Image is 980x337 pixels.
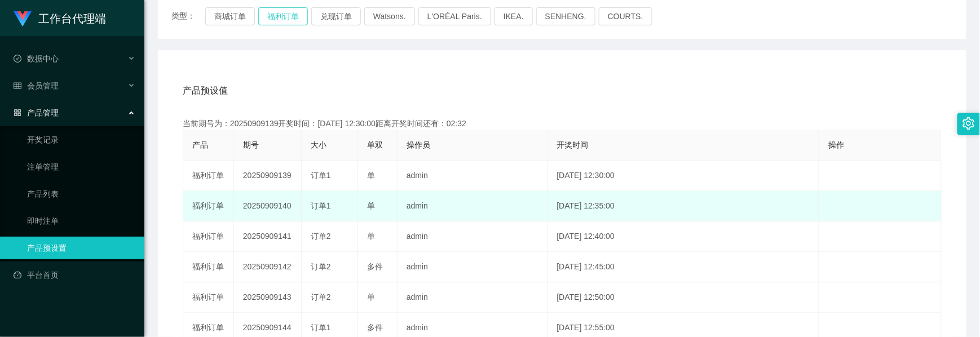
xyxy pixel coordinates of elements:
span: 数据中心 [14,54,59,63]
span: 大小 [311,140,326,149]
td: admin [398,282,548,313]
button: 福利订单 [258,7,308,25]
h1: 工作台代理端 [38,1,106,37]
td: 20250909142 [234,252,302,282]
span: 订单2 [311,292,331,301]
a: 产品预设置 [27,237,135,259]
span: 多件 [367,262,383,271]
button: 商城订单 [205,7,255,25]
a: 图标: dashboard平台首页 [14,264,135,286]
a: 工作台代理端 [14,14,106,23]
span: 操作 [828,140,844,149]
span: 订单2 [311,262,331,271]
span: 产品管理 [14,108,59,117]
span: 单 [367,201,375,210]
span: 订单2 [311,232,331,241]
td: [DATE] 12:35:00 [548,191,820,221]
a: 开奖记录 [27,128,135,151]
td: [DATE] 12:50:00 [548,282,820,313]
td: admin [398,252,548,282]
span: 操作员 [407,140,430,149]
span: 产品 [192,140,208,149]
td: [DATE] 12:40:00 [548,221,820,252]
a: 即时注单 [27,210,135,232]
button: Watsons. [364,7,415,25]
span: 订单1 [311,171,331,180]
span: 类型： [171,7,205,25]
button: 兑现订单 [311,7,361,25]
img: logo.9652507e.png [14,11,32,27]
span: 订单1 [311,323,331,332]
i: 图标: appstore-o [14,109,21,117]
button: COURTS. [599,7,652,25]
a: 产品列表 [27,183,135,205]
span: 多件 [367,323,383,332]
td: [DATE] 12:30:00 [548,161,820,191]
span: 会员管理 [14,81,59,90]
td: 福利订单 [183,221,234,252]
td: admin [398,161,548,191]
div: 当前期号为：20250909139开奖时间：[DATE] 12:30:00距离开奖时间还有：02:32 [183,118,942,130]
span: 期号 [243,140,259,149]
td: 福利订单 [183,161,234,191]
td: admin [398,191,548,221]
i: 图标: setting [963,117,975,130]
button: SENHENG. [536,7,595,25]
a: 注单管理 [27,156,135,178]
i: 图标: check-circle-o [14,55,21,63]
i: 图标: table [14,82,21,90]
span: 单 [367,171,375,180]
td: 20250909141 [234,221,302,252]
td: 福利订单 [183,252,234,282]
span: 订单1 [311,201,331,210]
span: 开奖时间 [557,140,589,149]
td: 福利订单 [183,282,234,313]
span: 产品预设值 [183,84,228,97]
button: IKEA. [495,7,533,25]
span: 单 [367,292,375,301]
button: L'ORÉAL Paris. [418,7,491,25]
td: 20250909139 [234,161,302,191]
td: [DATE] 12:45:00 [548,252,820,282]
td: admin [398,221,548,252]
span: 单双 [367,140,383,149]
td: 福利订单 [183,191,234,221]
td: 20250909140 [234,191,302,221]
span: 单 [367,232,375,241]
td: 20250909143 [234,282,302,313]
